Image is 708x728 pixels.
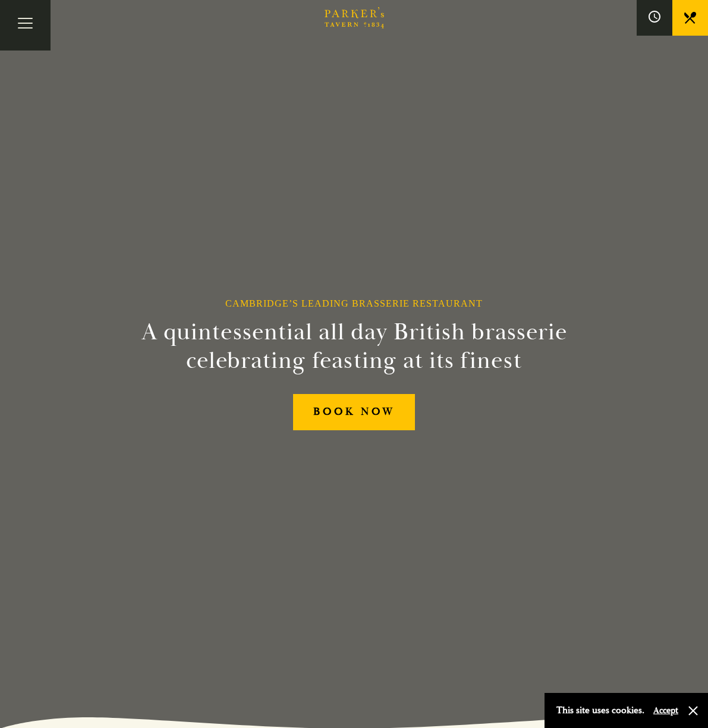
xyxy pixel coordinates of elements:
[556,702,644,719] p: This site uses cookies.
[293,394,416,430] a: BOOK NOW
[225,298,483,309] h1: Cambridge’s Leading Brasserie Restaurant
[653,705,678,716] button: Accept
[687,705,699,717] button: Close and accept
[131,318,578,375] h2: A quintessential all day British brasserie celebrating feasting at its finest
